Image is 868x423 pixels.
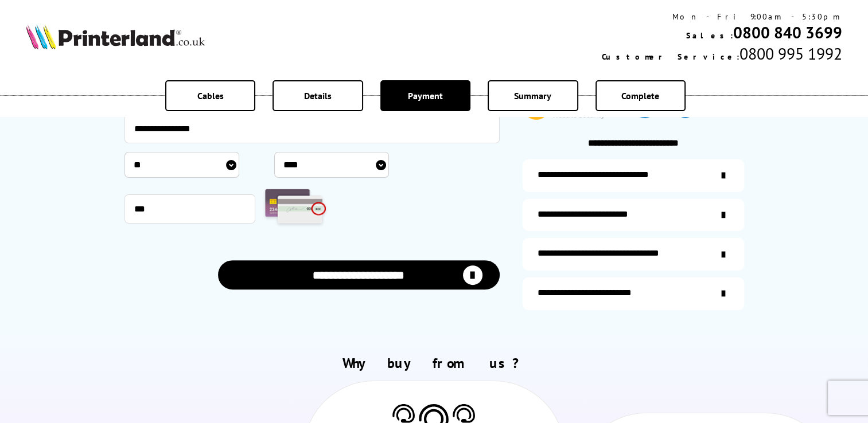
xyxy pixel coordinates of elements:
span: Complete [621,90,659,101]
span: Cables [197,90,224,101]
h2: Why buy from us? [26,354,842,372]
a: 0800 840 3699 [733,22,842,43]
span: Sales: [686,30,733,41]
span: Payment [408,90,443,101]
a: secure-website [523,277,744,310]
span: Details [304,90,332,101]
a: additional-cables [523,238,744,271]
a: items-arrive [523,199,744,232]
span: 0800 995 1992 [739,43,842,64]
img: Printerland Logo [26,24,205,49]
div: Mon - Fri 9:00am - 5:30pm [602,11,842,22]
span: Summary [514,90,551,101]
a: additional-ink [523,159,744,192]
span: Customer Service: [602,52,739,62]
